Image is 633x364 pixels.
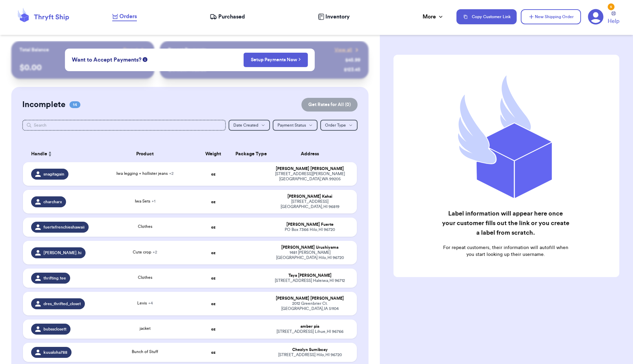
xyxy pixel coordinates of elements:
[153,250,157,254] span: + 2
[95,146,195,162] th: Product
[43,350,67,355] span: kuualoha788
[195,146,231,162] th: Weight
[31,151,47,158] span: Handle
[211,302,216,306] strong: oz
[123,47,146,53] a: Payout
[442,244,570,258] p: For repeat customers, their information will autofill when you start looking up their username.
[267,146,357,162] th: Address
[335,47,352,53] span: View all
[325,123,346,127] span: Order Type
[608,11,619,25] a: Help
[152,199,155,203] span: + 1
[271,171,348,182] div: [STREET_ADDRESS][PERSON_NAME] [GEOGRAPHIC_DATA] , WA 99205
[22,99,65,110] h2: Incomplete
[211,276,216,280] strong: oz
[137,301,153,305] span: Levis
[211,327,216,331] strong: oz
[148,301,153,305] span: + 4
[251,56,301,63] a: Setup Payments Now
[456,9,517,24] button: Copy Customer Link
[271,324,348,329] div: amber pia
[271,245,348,250] div: [PERSON_NAME] Urushiyama
[335,47,360,53] a: View all
[43,199,62,205] span: charcharx
[325,13,350,21] span: Inventory
[271,347,348,352] div: Chezlyn Sumibcay
[271,166,348,171] div: [PERSON_NAME] [PERSON_NAME]
[271,273,348,278] div: Taya [PERSON_NAME]
[344,66,360,73] div: $ 123.45
[22,120,225,131] input: Search
[43,224,85,230] span: fuertefrenchieshawaii
[116,171,173,175] span: Iwa legging + hollister jeans
[588,9,604,25] a: 5
[271,227,348,232] div: PO Box 7366 Hilo , HI 96720
[119,12,137,21] span: Orders
[277,123,306,127] span: Payment Status
[318,13,350,21] a: Inventory
[231,146,267,162] th: Package Type
[271,250,348,260] div: 1481 [PERSON_NAME][GEOGRAPHIC_DATA] Hilo , HI 96720
[271,199,348,209] div: [STREET_ADDRESS] [GEOGRAPHIC_DATA] , HI 96819
[43,171,64,177] span: snagitagain
[271,194,348,199] div: [PERSON_NAME] Kahai
[273,120,318,131] button: Payment Status
[320,120,358,131] button: Order Type
[168,47,206,53] p: Recent Payments
[608,3,615,10] div: 5
[112,12,137,21] a: Orders
[69,101,80,108] span: 14
[138,275,152,279] span: Clothes
[43,301,81,307] span: dres_thrifted_closet
[301,98,358,112] button: Get Rates for All (0)
[271,278,348,283] div: [STREET_ADDRESS] Haleiwa , HI 96712
[271,296,348,301] div: [PERSON_NAME] [PERSON_NAME]
[20,62,146,73] p: $ 0.00
[72,56,141,64] span: Want to Accept Payments?
[244,53,308,67] button: Setup Payments Now
[608,17,619,25] span: Help
[123,47,138,53] span: Payout
[271,352,348,357] div: [STREET_ADDRESS] Hilo , HI 96720
[43,326,66,332] span: bubssclosett
[211,350,216,354] strong: oz
[140,326,151,330] span: jacket
[138,224,152,229] span: Clothes
[211,251,216,255] strong: oz
[135,199,155,203] span: Iwa Sets
[169,171,173,175] span: + 2
[211,172,216,176] strong: oz
[345,57,360,64] div: $ 45.99
[521,9,581,24] button: New Shipping Order
[43,275,66,281] span: thrifting.tee
[133,250,157,254] span: Cute crop
[47,150,53,158] button: Sort ascending
[271,329,348,334] div: [STREET_ADDRESS] Lihue , HI 96766
[442,209,570,237] h2: Label information will appear here once your customer fills out the link or you create a label fr...
[132,350,158,354] span: Bunch of Stuff
[218,13,245,21] span: Purchased
[271,222,348,227] div: [PERSON_NAME] Fuerte
[43,250,81,256] span: [PERSON_NAME].hi
[211,225,216,229] strong: oz
[233,123,258,127] span: Date Created
[423,13,444,21] div: More
[229,120,270,131] button: Date Created
[211,200,216,204] strong: oz
[271,301,348,311] div: 2012 Greenbrier Ct. [GEOGRAPHIC_DATA] , IA 51104
[210,13,245,21] a: Purchased
[20,47,49,53] p: Total Balance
